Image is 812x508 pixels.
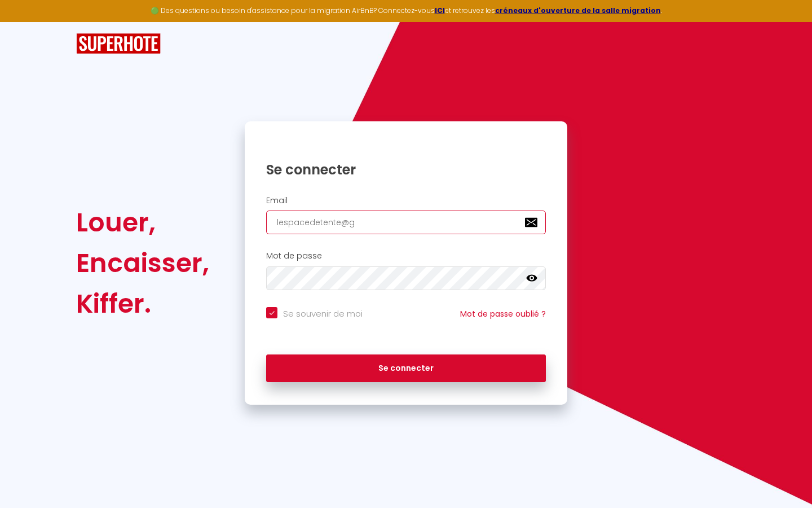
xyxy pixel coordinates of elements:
[266,211,546,234] input: Ton Email
[460,308,546,319] a: Mot de passe oublié ?
[266,161,546,178] h1: Se connecter
[76,243,209,283] div: Encaisser,
[495,6,661,15] a: créneaux d'ouverture de la salle migration
[266,251,546,261] h2: Mot de passe
[266,196,546,205] h2: Email
[76,33,161,54] img: SuperHote logo
[76,202,209,243] div: Louer,
[435,6,445,15] a: ICI
[266,354,546,383] button: Se connecter
[76,283,209,324] div: Kiffer.
[9,5,43,38] button: Ouvrir le widget de chat LiveChat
